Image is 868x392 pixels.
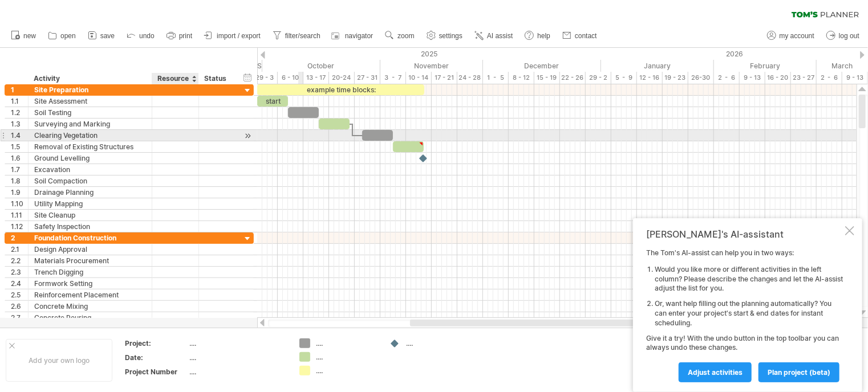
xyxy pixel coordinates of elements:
div: Date: [125,353,188,362]
div: 1.4 [11,130,28,141]
a: save [85,28,118,43]
div: Formwork Setting [34,278,146,289]
div: 23 - 27 [791,72,817,84]
span: help [537,32,550,40]
div: 3 - 7 [380,72,406,84]
div: .... [190,338,286,348]
span: new [23,32,36,40]
a: print [164,28,196,43]
div: 8 - 12 [509,72,534,84]
div: Project Number [125,367,188,377]
div: 1.10 [11,198,28,209]
div: February 2026 [714,60,817,72]
div: Utility Mapping [34,198,146,209]
a: contact [559,28,601,43]
a: AI assist [472,28,516,43]
div: Status [204,73,229,84]
div: Foundation Construction [34,232,146,243]
div: 2.6 [11,301,28,312]
div: 1.12 [11,221,28,232]
a: filter/search [270,28,324,43]
div: January 2026 [601,60,714,72]
div: 1.1 [11,96,28,107]
div: Surveying and Marking [34,119,146,129]
div: Add your own logo [6,339,112,382]
div: 29 - 2 [586,72,611,84]
div: 12 - 16 [637,72,663,84]
a: navigator [330,28,376,43]
div: 1.3 [11,119,28,129]
a: Adjust activities [679,362,752,382]
div: 2.1 [11,244,28,255]
span: undo [139,32,155,40]
div: 19 - 23 [663,72,688,84]
a: new [8,28,39,43]
div: 1 - 5 [483,72,509,84]
span: save [100,32,115,40]
div: .... [316,366,378,375]
div: 2.7 [11,312,28,323]
span: open [60,32,76,40]
div: 1.7 [11,164,28,175]
div: start [257,96,288,107]
div: 27 - 31 [355,72,380,84]
div: .... [316,352,378,362]
div: Materials Procurement [34,255,146,266]
div: 9 - 13 [740,72,765,84]
div: The Tom's AI-assist can help you in two ways: Give it a try! With the undo button in the top tool... [646,248,843,382]
div: Project: [125,338,188,348]
div: 1 [11,84,28,95]
a: plan project (beta) [759,362,839,382]
div: Activity [34,73,145,84]
div: Excavation [34,164,146,175]
div: scroll to activity [242,130,253,142]
div: .... [190,353,286,362]
a: open [45,28,79,43]
div: Removal of Existing Structures [34,141,146,152]
div: example time blocks: [257,84,424,95]
div: Soil Testing [34,107,146,118]
div: December 2025 [483,60,601,72]
a: log out [824,28,863,43]
div: 6 - 10 [278,72,303,84]
a: settings [424,28,466,43]
span: my account [780,32,814,40]
span: log out [839,32,859,40]
div: 1.2 [11,107,28,118]
div: Clearing Vegetation [34,130,146,141]
div: 20-24 [329,72,355,84]
span: contact [575,32,597,40]
div: [PERSON_NAME]'s AI-assistant [646,228,843,240]
div: Soil Compaction [34,175,146,186]
div: Safety Inspection [34,221,146,232]
div: .... [316,338,378,348]
div: 2.5 [11,289,28,300]
span: settings [439,32,463,40]
a: import / export [201,28,264,43]
div: Site Cleanup [34,210,146,220]
a: undo [124,28,158,43]
div: 2.2 [11,255,28,266]
div: November 2025 [380,60,483,72]
div: 2.4 [11,278,28,289]
div: 26-30 [688,72,714,84]
div: 5 - 9 [611,72,637,84]
div: .... [406,338,468,348]
span: plan project (beta) [768,368,830,377]
div: 1.5 [11,141,28,152]
div: 2 - 6 [714,72,740,84]
div: 2 [11,232,28,243]
div: 17 - 21 [432,72,457,84]
span: filter/search [285,32,321,40]
span: Adjust activities [688,368,743,377]
div: Site Preparation [34,84,146,95]
div: 13 - 17 [303,72,329,84]
div: 2.3 [11,267,28,277]
span: print [179,32,192,40]
div: Design Approval [34,244,146,255]
div: 16 - 20 [765,72,791,84]
div: Site Assessment [34,96,146,107]
div: Ground Levelling [34,153,146,164]
div: 9 - 13 [842,72,868,84]
a: help [522,28,554,43]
